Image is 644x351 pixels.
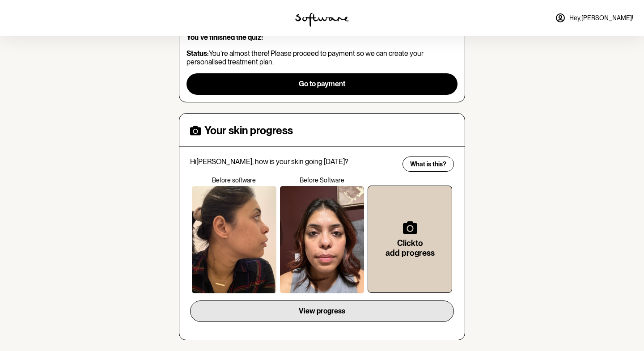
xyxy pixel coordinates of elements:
span: Hey, [PERSON_NAME] ! [569,14,633,22]
h4: Your skin progress [204,124,293,137]
p: You’re almost there! Please proceed to payment so we can create your personalised treatment plan. [186,49,458,66]
img: tab_domain_overview_orange.svg [24,52,31,59]
div: Keywords by Traffic [99,53,151,59]
img: website_grey.svg [14,23,21,30]
p: Before Software [278,177,366,184]
div: Domain Overview [34,53,80,59]
button: View progress [190,300,454,322]
p: Before software [190,177,278,184]
a: Hey,[PERSON_NAME]! [550,7,639,29]
p: Hi [PERSON_NAME] , how is your skin going [DATE]? [190,157,397,166]
img: software logo [295,13,349,27]
span: Go to payment [299,80,345,88]
div: v 4.0.25 [25,14,44,21]
strong: Status: [186,49,209,58]
span: View progress [299,307,345,315]
p: You've finished the quiz! [186,33,458,42]
span: What is this? [410,161,446,168]
img: tab_keywords_by_traffic_grey.svg [89,52,96,59]
div: Domain: [DOMAIN_NAME] [23,23,98,30]
h6: Click to add progress [382,238,437,258]
img: logo_orange.svg [14,14,21,21]
button: Go to payment [186,73,458,95]
button: What is this? [402,156,454,172]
